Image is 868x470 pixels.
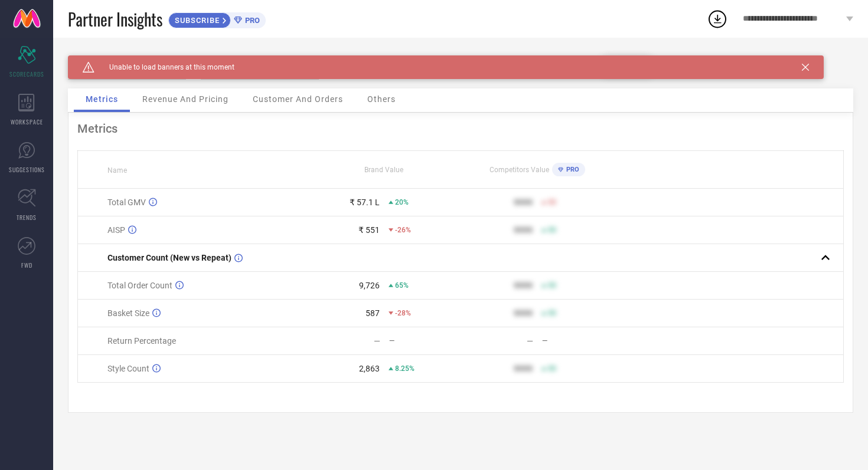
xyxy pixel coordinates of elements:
div: ₹ 57.1 L [350,198,380,207]
div: 9999 [514,225,533,235]
span: 65% [395,281,409,290]
span: Basket Size [107,308,149,318]
span: Revenue And Pricing [142,94,229,104]
span: Metrics [86,94,118,104]
span: PRO [242,16,260,25]
span: Return Percentage [107,336,176,346]
span: 20% [395,198,409,206]
div: — [374,336,380,346]
span: Total Order Count [107,281,172,290]
span: Partner Insights [68,7,162,31]
span: Name [107,166,127,175]
span: 50 [548,309,556,317]
span: PRO [563,166,579,173]
div: 9999 [514,198,533,207]
span: TRENDS [17,213,37,222]
span: SUGGESTIONS [9,165,45,174]
div: 9999 [514,281,533,290]
div: ₹ 551 [358,225,380,235]
span: Brand Value [364,166,403,174]
span: 50 [548,198,556,206]
div: — [389,337,460,345]
span: Others [367,94,396,104]
span: 8.25% [395,364,415,373]
a: SUBSCRIBEPRO [168,9,266,28]
div: Metrics [77,121,844,136]
div: 9999 [514,308,533,318]
span: Customer Count (New vs Repeat) [107,253,231,262]
span: -26% [395,226,411,234]
span: Total GMV [107,198,146,207]
span: Unable to load banners at this moment [94,63,234,71]
span: -28% [395,309,411,317]
div: 587 [366,308,380,318]
div: — [527,336,533,346]
span: FWD [21,261,32,269]
div: 9999 [514,364,533,373]
span: Customer And Orders [253,94,343,104]
span: SUBSCRIBE [169,16,223,25]
div: Brand [68,55,186,64]
span: WORKSPACE [11,117,43,126]
span: Competitors Value [490,166,549,174]
div: Open download list [707,8,728,29]
div: — [542,337,613,345]
span: 50 [548,226,556,234]
span: SCORECARDS [9,70,44,78]
span: 50 [548,364,556,373]
div: 2,863 [359,364,380,373]
span: Style Count [107,364,149,373]
span: AISP [107,225,125,235]
span: 50 [548,281,556,290]
div: 9,726 [359,281,380,290]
